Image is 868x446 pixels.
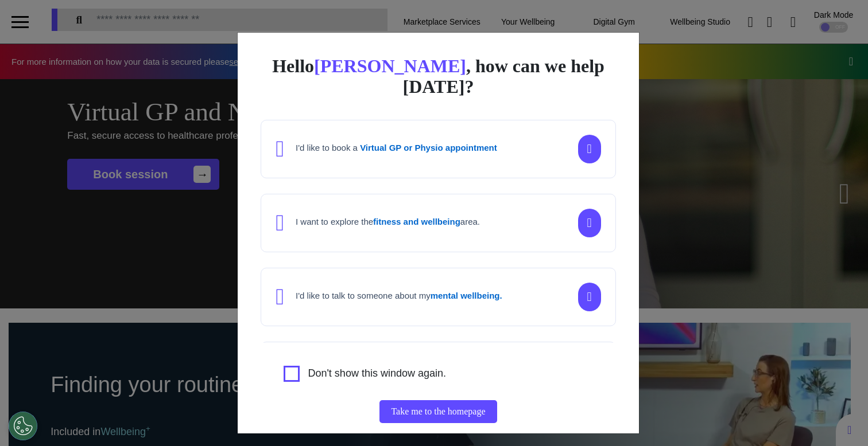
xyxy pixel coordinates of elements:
[379,400,497,423] button: Take me to the homepage
[9,412,37,440] button: Open Preferences
[284,366,300,382] input: Agree to privacy policy
[296,217,480,227] h4: I want to explore the area.
[373,217,460,226] strong: fitness and wellbeing
[314,56,466,76] span: [PERSON_NAME]
[360,143,497,152] strong: Virtual GP or Physio appointment
[296,143,497,153] h4: I'd like to book a
[296,291,502,301] h4: I'd like to talk to someone about my
[308,366,446,382] label: Don't show this window again.
[431,291,502,300] strong: mental wellbeing.
[261,56,615,97] div: Hello , how can we help [DATE]?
